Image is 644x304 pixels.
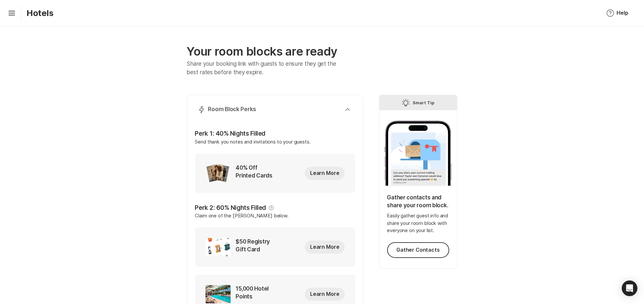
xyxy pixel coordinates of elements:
button: Gather Contacts [387,242,449,258]
button: Room Block Perks [195,103,355,116]
p: Smart Tip [413,99,435,107]
p: 40% Off Printed Cards [236,164,274,182]
img: incentive [206,164,231,182]
div: Open Intercom Messenger [622,280,637,296]
img: incentive [206,238,231,256]
p: Gather contacts and share your room block. [387,194,449,210]
button: Learn More [305,241,344,254]
p: Claim one of the [PERSON_NAME] below. [195,212,355,228]
p: 15,000 Hotel Points [236,285,271,303]
img: incentive [206,285,231,303]
p: Room Block Perks [208,106,256,113]
p: Your room blocks are ready [187,44,363,59]
p: Easily gather guest info and share your room block with everyone on your list. [387,212,449,234]
p: Share your booking link with guests to ensure they get the best rates before they expire. [187,60,346,76]
p: Send thank you notes and invitations to your guests. [195,138,355,154]
p: Perk 2: 60% Nights Filled [195,203,266,212]
p: Perk 1: 40% Nights Filled [195,129,355,138]
button: Help [599,5,636,21]
button: Learn More [305,167,344,180]
button: Learn More [305,288,344,301]
p: Hotels [26,8,54,18]
p: $50 Registry Gift Card [236,238,274,256]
